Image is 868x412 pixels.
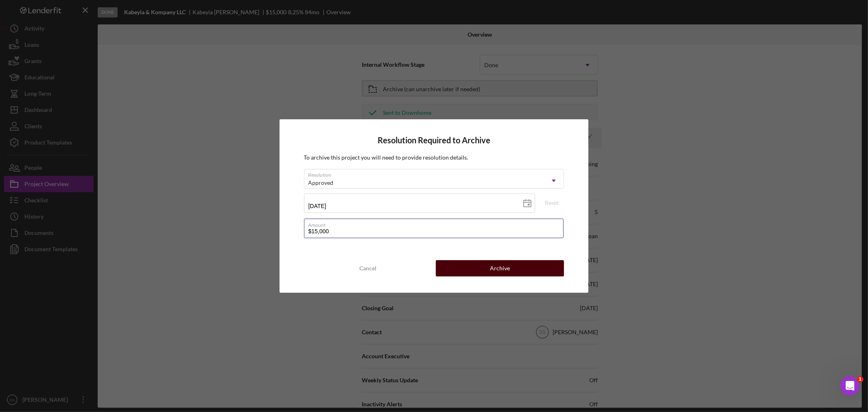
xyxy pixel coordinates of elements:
label: Amount [308,219,564,228]
h4: Resolution Required to Archive [304,136,564,145]
button: Reset [540,197,564,209]
div: Archive [490,260,510,276]
div: Approved [308,180,334,186]
p: To archive this project you will need to provide resolution details. [304,153,564,162]
div: Reset [545,197,559,209]
iframe: Intercom live chat [840,376,860,396]
button: Cancel [304,260,432,276]
button: Archive [436,260,564,276]
span: 1 [857,376,864,383]
div: Cancel [359,260,376,276]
